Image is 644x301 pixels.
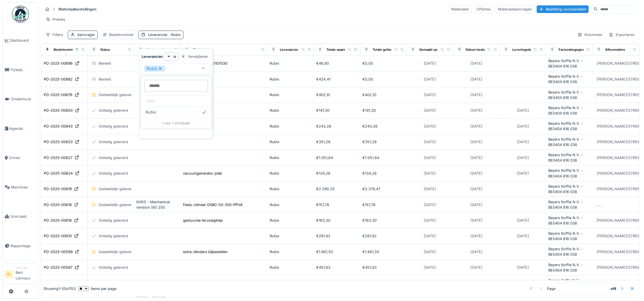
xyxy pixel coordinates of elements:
div: Totale waarde besteld [326,47,360,52]
div: Beyers Koffie N.V. - BE0404 816 038 [548,262,590,273]
div: [DATE] [470,61,483,66]
div: Manager [16,266,36,270]
div: [DATE] [424,233,436,239]
div: Bestelnummer [54,47,76,52]
div: Beyers Koffie N.V. - BE0404 816 038 [548,231,590,241]
div: €281,62 [362,233,404,239]
div: Showing 1 - 50 of 153 [43,286,76,291]
div: €351,28 [362,139,404,145]
div: €0,00 [362,61,404,66]
div: Beyers Koffie N.V. - BE0404 816 038 [548,137,590,147]
div: PO-2025-00587 [44,265,72,270]
div: [DATE] [517,233,529,239]
div: €141,30 [316,108,358,113]
div: Volledig geleverd [98,171,128,176]
div: 1 van 1 zichtbaar [141,118,211,128]
div: €157,76 [316,202,358,207]
div: Rubix [270,155,312,160]
div: Aanvrager [77,32,95,37]
div: [DATE] [517,108,529,113]
div: Rubix [270,265,312,270]
div: Bestelnummer [109,32,134,37]
div: [DATE] [470,124,483,129]
div: €243,26 [362,124,404,129]
div: Beyers Koffie N.V. - BE0404 816 038 [548,90,590,100]
div: PO-2025-00599 [44,249,73,255]
div: [DATE] [470,92,483,97]
div: Rubix [144,65,165,72]
div: Beyers Koffie N.V. - BE0404 816 038 [548,152,590,163]
div: Rubix [270,171,312,176]
span: Voorraad [11,214,36,219]
div: Volledig geleverd [98,155,128,160]
div: extra cilinders bijbestellen [183,249,228,255]
div: [DATE] [517,139,529,145]
div: Volledig geleverd [98,218,128,223]
div: Status [100,47,110,52]
div: PO-2025-00624 [44,171,73,176]
div: Festo cilinder DSBC-50-300-PPVA [183,202,243,207]
div: [DATE] [470,265,483,270]
div: €402,10 [316,92,358,97]
div: Geen [141,95,211,107]
span: Onderhoud [11,96,36,102]
div: Beyers Koffie N.V. - BE0404 816 038 [548,74,590,84]
div: €2.376,47 [362,186,404,192]
div: [DATE] [470,249,483,255]
div: Rubix [270,92,312,97]
div: €402,10 [362,92,404,97]
div: Offertes [474,5,493,13]
strong: of 4 [611,286,616,291]
div: Gedeeltelijk geleverd [98,186,134,192]
div: Gedeeltelijk geleverd [98,202,134,207]
div: Rubix [270,139,312,145]
div: PO-2025-00610 [44,233,72,239]
div: Materiaalaanvragen [496,5,534,13]
div: [DATE] [470,171,483,176]
div: items per page [78,286,116,291]
div: Ticket [193,47,203,52]
div: [DATE] [424,249,436,255]
div: Volledig geleverd [98,139,128,145]
div: €134,26 [362,171,404,176]
div: Rubix [270,186,312,192]
span: Rubix [146,109,156,115]
div: Volledig geleverd [98,265,128,270]
strong: Materiaalbestellingen [56,7,99,12]
div: [DATE] [424,139,436,145]
div: Kolommen [575,31,605,39]
div: Beyers Koffie N.V. - BE0404 816 038 [548,184,590,194]
div: Rubix [270,218,312,223]
div: [DATE] [424,218,436,223]
li: Beni Lannaux [16,266,36,283]
div: [DATE] [517,155,529,160]
div: Gedeeltelijk geleverd [98,249,134,255]
div: Datum besteld [466,47,488,52]
div: Facturatiegegevens [559,47,590,52]
div: [DATE] [470,139,483,145]
div: Exporteren [606,31,637,39]
div: €1.051,64 [316,155,358,160]
div: Beyers Koffie N.V. - BE0404 816 038 [548,168,590,179]
div: [DATE] [470,202,483,207]
div: [DATE] [470,108,483,113]
div: [DATE] [424,171,436,176]
div: €243,26 [316,124,358,129]
div: [DATE] [424,124,436,129]
div: Leverancier [148,32,181,37]
li: BL [5,270,13,279]
div: Afleveradres [605,47,625,52]
div: Filters [43,31,66,39]
div: PO-2025-00682 [44,77,73,82]
strong: Leverancier [142,54,163,59]
div: vacuumgenerator piab [183,171,222,176]
div: [DATE] [424,92,436,97]
div: Rubix [270,124,312,129]
div: €424,41 [316,77,358,82]
div: €1.661,50 [362,249,404,255]
div: €1.661,50 [316,249,358,255]
div: , , , [597,202,602,207]
span: : Rubix [168,33,181,37]
div: Beyers Koffie N.V. - BE0404 816 038 [548,246,590,257]
div: Leveringsdatum [512,47,537,52]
